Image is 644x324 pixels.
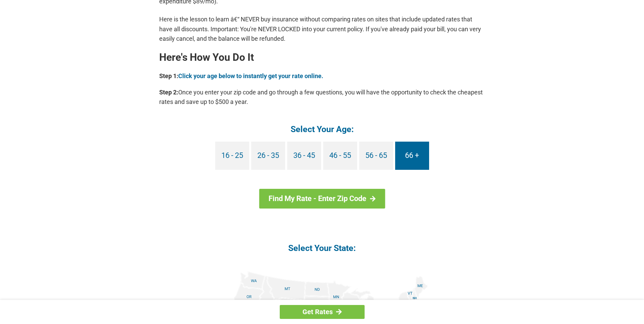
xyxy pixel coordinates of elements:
a: 16 - 25 [215,142,249,170]
a: 26 - 35 [251,142,285,170]
b: Step 1: [159,72,178,79]
a: 66 + [395,142,429,170]
h4: Select Your State: [159,242,485,254]
h2: Here's How You Do It [159,52,485,63]
a: Find My Rate - Enter Zip Code [259,189,385,209]
a: 36 - 45 [287,142,321,170]
a: 56 - 65 [359,142,393,170]
p: Here is the lesson to learn â€“ NEVER buy insurance without comparing rates on sites that include... [159,15,485,43]
b: Step 2: [159,89,178,96]
h4: Select Your Age: [159,124,485,135]
a: Get Rates [280,305,365,319]
a: 46 - 55 [323,142,357,170]
p: Once you enter your zip code and go through a few questions, you will have the opportunity to che... [159,88,485,107]
a: Click your age below to instantly get your rate online. [178,72,323,79]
